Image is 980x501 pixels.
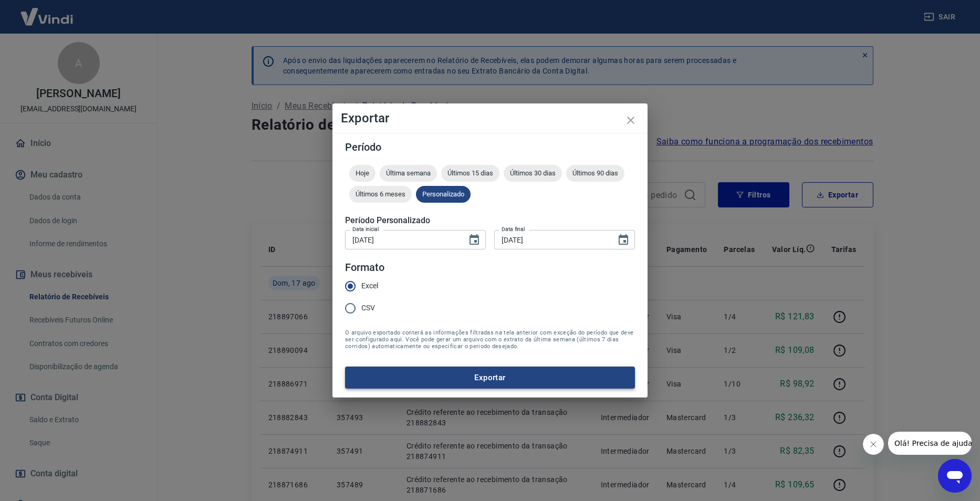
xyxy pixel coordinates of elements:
[345,367,635,389] button: Exportar
[352,225,379,233] label: Data inicial
[416,190,471,198] span: Personalizado
[502,225,525,233] label: Data final
[863,434,884,455] iframe: Fechar mensagem
[361,302,375,314] span: CSV
[888,432,972,455] iframe: Mensagem da empresa
[938,459,972,493] iframe: Botão para abrir a janela de mensagens
[349,165,376,182] div: Hoje
[494,230,609,249] input: DD/MM/YYYY
[566,165,624,182] div: Últimos 90 dias
[416,186,471,203] div: Personalizado
[345,260,384,275] legend: Formato
[380,165,437,182] div: Última semana
[6,7,88,16] span: Olá! Precisa de ajuda?
[341,112,639,124] h4: Exportar
[345,215,635,226] h5: Período Personalizado
[464,229,485,250] button: Choose date, selected date is 17 de ago de 2025
[361,280,378,291] span: Excel
[618,108,643,133] button: close
[349,169,376,177] span: Hoje
[566,169,624,177] span: Últimos 90 dias
[345,230,460,249] input: DD/MM/YYYY
[349,190,412,198] span: Últimos 6 meses
[441,165,499,182] div: Últimos 15 dias
[345,329,635,350] span: O arquivo exportado conterá as informações filtradas na tela anterior com exceção do período que ...
[345,142,635,152] h5: Período
[613,229,634,250] button: Choose date, selected date is 17 de ago de 2025
[504,165,562,182] div: Últimos 30 dias
[380,169,437,177] span: Última semana
[349,186,412,203] div: Últimos 6 meses
[504,169,562,177] span: Últimos 30 dias
[441,169,499,177] span: Últimos 15 dias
